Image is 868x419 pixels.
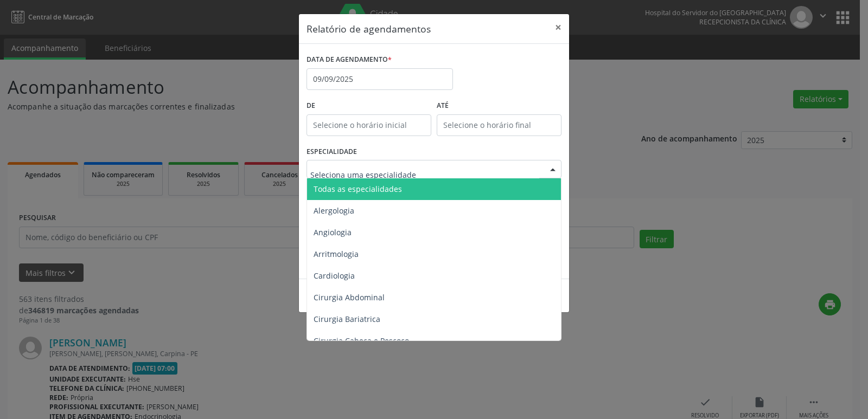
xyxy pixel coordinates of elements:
input: Seleciona uma especialidade [310,164,539,185]
span: Alergologia [314,205,354,216]
label: ESPECIALIDADE [307,144,357,160]
span: Cirurgia Abdominal [314,292,385,302]
span: Arritmologia [314,249,359,259]
span: Cardiologia [314,270,355,281]
input: Selecione o horário final [437,114,561,136]
span: Angiologia [314,227,352,237]
span: Todas as especialidades [314,184,402,194]
h5: Relatório de agendamentos [307,22,431,36]
label: DATA DE AGENDAMENTO [307,51,392,68]
input: Selecione uma data ou intervalo [307,68,453,90]
span: Cirurgia Cabeça e Pescoço [314,336,409,346]
button: Close [547,14,569,41]
label: ATÉ [437,98,561,114]
label: De [307,98,431,114]
span: Cirurgia Bariatrica [314,314,380,324]
input: Selecione o horário inicial [307,114,431,136]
